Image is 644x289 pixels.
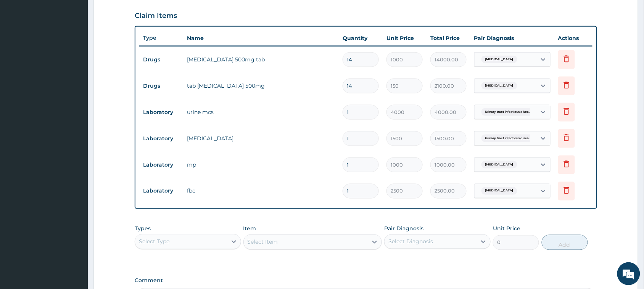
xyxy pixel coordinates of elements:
td: Laboratory [139,105,183,119]
td: Drugs [139,79,183,93]
label: Pair Diagnosis [384,225,423,233]
span: [MEDICAL_DATA] [481,187,517,195]
th: Quantity [339,31,383,46]
span: [MEDICAL_DATA] [481,56,517,63]
td: Laboratory [139,132,183,146]
span: [MEDICAL_DATA] [481,82,517,90]
textarea: Type your message and hit 'Enter' [4,208,145,235]
th: Total Price [427,31,470,46]
td: Laboratory [139,184,183,198]
td: fbc [183,183,339,199]
div: Select Diagnosis [388,238,433,246]
th: Unit Price [383,31,427,46]
td: Laboratory [139,158,183,172]
div: Minimize live chat window [125,4,143,22]
th: Type [139,31,183,45]
span: We're online! [44,96,105,173]
label: Item [243,225,256,233]
button: Add [542,235,588,250]
td: [MEDICAL_DATA] [183,131,339,146]
div: Select Type [139,238,169,246]
td: Drugs [139,53,183,67]
td: [MEDICAL_DATA] 500mg tab [183,52,339,67]
th: Name [183,31,339,46]
td: mp [183,157,339,172]
h3: Claim Items [135,12,177,20]
label: Unit Price [493,225,520,233]
span: [MEDICAL_DATA] [481,161,517,169]
th: Actions [554,31,592,46]
td: tab [MEDICAL_DATA] 500mg [183,78,339,93]
td: urine mcs [183,104,339,120]
label: Comment [135,278,597,284]
label: Types [135,226,151,232]
span: Urinary tract infectious disea... [481,135,535,142]
img: d_794563401_company_1708531726252_794563401 [14,38,31,57]
div: Chat with us now [40,43,128,53]
th: Pair Diagnosis [470,31,554,46]
span: Urinary tract infectious disea... [481,108,535,116]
